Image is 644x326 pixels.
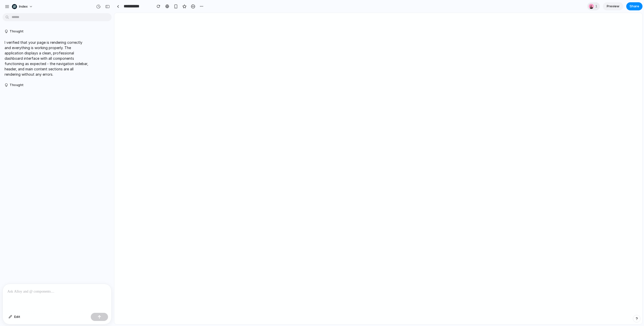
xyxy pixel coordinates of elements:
[587,2,600,10] div: 1
[630,4,639,9] span: Share
[603,2,623,10] a: Preview
[19,4,28,9] span: Index
[626,2,642,10] button: Share
[10,3,35,11] button: Index
[595,4,599,9] span: 1
[6,313,23,321] button: Edit
[14,314,20,319] span: Edit
[607,4,619,9] span: Preview
[5,40,89,77] p: I verified that your page is rendering correctly and everything is working properly. The applicat...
